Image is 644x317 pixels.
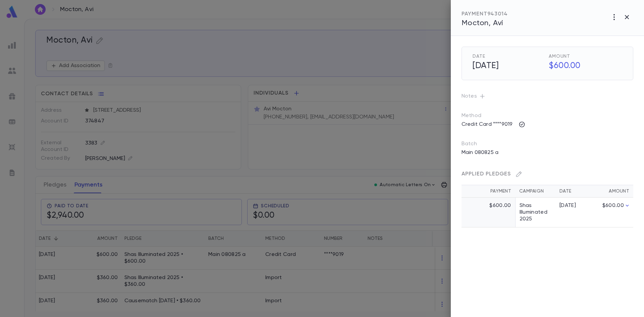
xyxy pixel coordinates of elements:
p: Batch [462,141,633,147]
span: Applied Pledges [462,171,511,177]
p: Notes [462,91,633,102]
td: $600.00 [589,198,633,227]
p: Main 080825 a [458,147,502,158]
p: Credit Card ****9019 [458,119,517,130]
span: Mocton, Avi [462,19,503,27]
div: PAYMENT 943014 [462,11,508,17]
th: Campaign [515,185,555,198]
th: Amount [589,185,633,198]
p: Method [462,112,495,119]
th: Date [555,185,589,198]
div: [DATE] [559,202,585,209]
h5: $600.00 [545,59,622,73]
td: $600.00 [462,198,515,227]
span: Amount [549,54,622,59]
h5: [DATE] [469,59,546,73]
th: Payment [462,185,515,198]
span: Date [473,54,546,59]
td: Shas Illuminated 2025 [515,198,555,227]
